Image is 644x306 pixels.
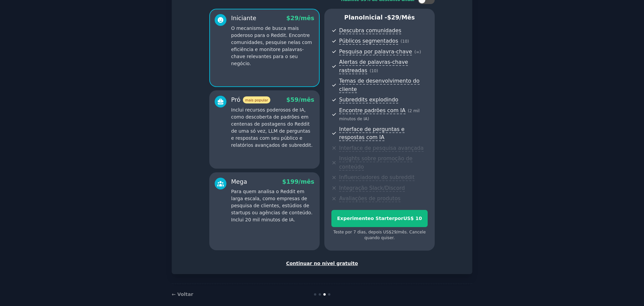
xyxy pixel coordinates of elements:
[231,178,247,185] font: Mega
[400,39,402,44] font: (
[368,117,369,121] font: )
[337,216,371,221] font: Experimente
[231,15,256,21] font: Iniciante
[339,27,401,34] font: Descubra comunidades
[344,14,363,21] font: Plano
[339,59,408,74] font: Alertas de palavras-chave rastreadas
[403,216,422,221] font: US$ 10
[299,96,314,103] font: /mês
[391,14,399,21] font: 29
[339,155,413,170] font: Insights sobre promoção de conteúdo
[339,126,405,141] font: Interface de perguntas e respostas com IA
[339,174,415,180] font: Influenciadores do subreddit
[339,108,420,122] font: 2 mil minutos de IA
[371,216,394,221] font: o Starter
[290,15,299,21] font: 29
[339,96,398,103] font: Subreddits explodindo
[231,96,240,103] font: Pró
[333,230,366,234] font: Teste por 7 dias
[396,230,407,234] font: /mês
[172,292,193,297] a: ← Voltar
[339,48,412,55] font: Pesquisa por palavra-chave
[282,178,286,185] font: $
[286,178,299,185] font: 199
[339,38,398,44] font: Públicos segmentados
[419,50,421,54] font: )
[408,39,409,44] font: )
[331,210,428,227] button: Experimenteo StarterporUS$ 10
[339,185,405,191] font: Integração Slack/Discord
[366,230,391,234] font: , depois US$
[402,39,408,44] font: 10
[370,69,371,73] font: (
[245,98,268,102] font: mais popular
[231,189,313,222] font: Para quem analisa o Reddit em larga escala, como empresas de pesquisa de clientes, estúdios de st...
[399,14,415,21] font: /mês
[286,96,290,103] font: $
[299,178,314,185] font: /mês
[299,15,314,21] font: /mês
[290,96,299,103] font: 59
[394,216,404,221] font: por
[376,69,378,73] font: )
[339,145,424,151] font: Interface de pesquisa avançada
[387,14,391,21] font: $
[286,15,290,21] font: $
[231,26,312,66] font: O mecanismo de busca mais poderoso para o Reddit. Encontre comunidades, pesquise nelas com eficiê...
[363,14,387,21] font: Inicial -
[414,50,416,54] font: (
[408,108,410,113] font: (
[231,107,313,148] font: Inclui recursos poderosos de IA, como descoberta de padrões em centenas de postagens do Reddit de...
[286,261,358,266] font: Continuar no nível gratuito
[371,69,377,73] font: 10
[391,230,397,234] font: 29
[339,195,400,202] font: Avaliações de produtos
[416,50,419,54] font: ∞
[339,107,406,114] font: Encontre padrões com IA
[339,78,420,92] font: Temas de desenvolvimento do cliente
